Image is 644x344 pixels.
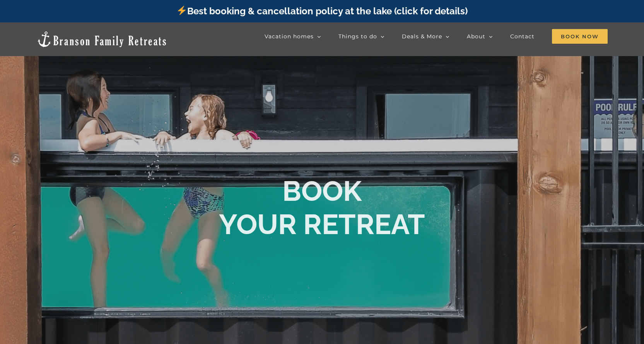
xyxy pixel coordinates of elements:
[265,29,608,44] nav: Main Menu
[552,29,608,44] a: Book Now
[510,29,535,44] a: Contact
[265,34,314,39] span: Vacation homes
[338,29,384,44] a: Things to do
[177,6,186,15] img: ⚡️
[219,175,425,241] b: BOOK YOUR RETREAT
[36,31,167,48] img: Branson Family Retreats Logo
[552,29,608,44] span: Book Now
[510,34,535,39] span: Contact
[338,34,377,39] span: Things to do
[402,34,442,39] span: Deals & More
[467,34,485,39] span: About
[467,29,493,44] a: About
[265,29,321,44] a: Vacation homes
[176,5,467,17] a: Best booking & cancellation policy at the lake (click for details)
[402,29,449,44] a: Deals & More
